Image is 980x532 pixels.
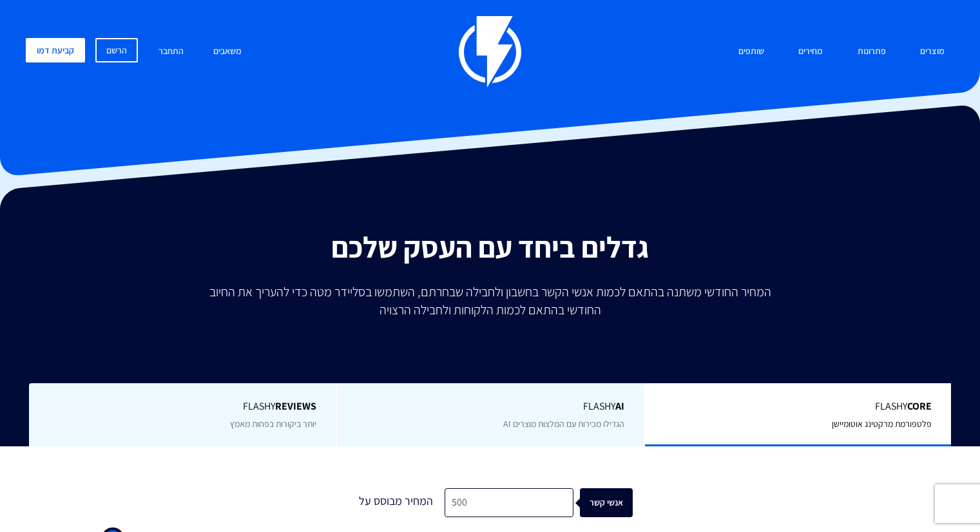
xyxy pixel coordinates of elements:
[26,38,85,62] a: קביעת דמו
[664,399,932,414] span: Flashy
[615,399,624,413] b: AI
[907,399,932,413] b: Core
[356,399,624,414] span: Flashy
[95,38,138,62] a: הרשם
[48,399,317,414] span: Flashy
[275,399,316,413] b: REVIEWS
[729,38,774,66] a: שותפים
[848,38,896,66] a: פתרונות
[10,231,970,263] h2: גדלים ביחד עם העסק שלכם
[832,418,932,430] span: פלטפורמת מרקטינג אוטומיישן
[910,38,954,66] a: מוצרים
[348,488,445,517] div: המחיר מבוסס על
[590,488,642,517] div: אנשי קשר
[230,418,316,430] span: יותר ביקורות בפחות מאמץ
[789,38,832,66] a: מחירים
[149,38,193,66] a: התחבר
[200,283,780,319] p: המחיר החודשי משתנה בהתאם לכמות אנשי הקשר בחשבון ולחבילה שבחרתם, השתמשו בסליידר מטה כדי להעריך את ...
[503,418,624,430] span: הגדילו מכירות עם המלצות מוצרים AI
[204,38,251,66] a: משאבים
